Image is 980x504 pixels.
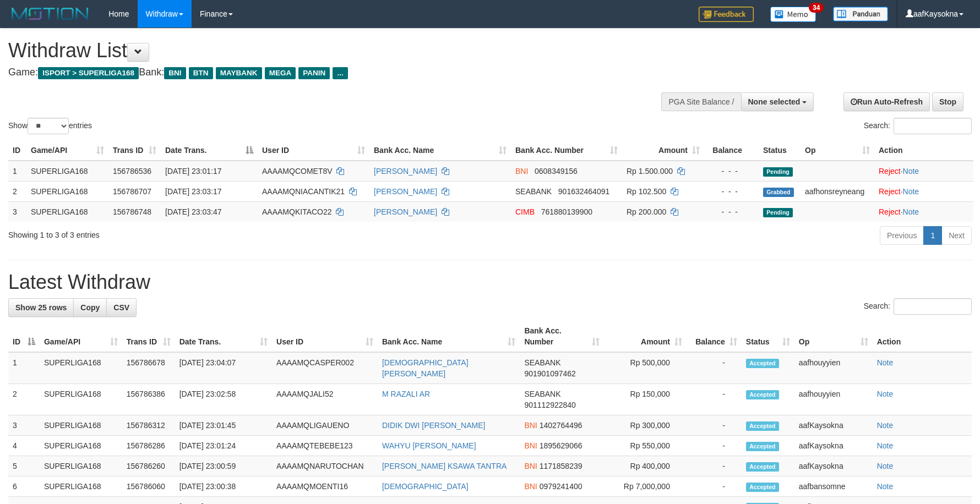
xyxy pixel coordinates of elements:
td: - [687,476,742,497]
span: Copy 901112922840 to clipboard [524,401,575,409]
span: Grabbed [763,188,794,197]
a: Note [903,167,919,176]
span: MEGA [265,67,296,79]
a: Reject [879,167,901,176]
th: Date Trans.: activate to sort column ascending [175,321,272,352]
td: AAAAMQCASPER002 [272,352,378,384]
a: M RAZALI AR [382,390,430,398]
input: Search: [894,298,972,315]
th: Status: activate to sort column ascending [742,321,794,352]
span: Rp 1.500.000 [627,167,673,176]
span: SEABANK [524,358,560,367]
th: Status [759,140,801,161]
th: Bank Acc. Name: activate to sort column ascending [369,140,511,161]
a: Stop [932,92,963,111]
td: SUPERLIGA168 [40,436,122,456]
a: [PERSON_NAME] KSAWA TANTRA [382,462,507,470]
span: AAAAMQNIACANTIK21 [262,187,345,196]
div: - - - [709,206,754,217]
span: BNI [524,482,537,491]
h1: Withdraw List [8,40,643,62]
td: · [874,201,973,222]
td: SUPERLIGA168 [40,352,122,384]
span: Show 25 rows [15,303,67,312]
span: [DATE] 23:01:17 [165,167,221,176]
td: AAAAMQTEBEBE123 [272,436,378,456]
span: AAAAMQKITACO22 [262,207,332,216]
span: Copy 1895629066 to clipboard [540,441,582,450]
th: Amount: activate to sort column ascending [622,140,704,161]
td: Rp 500,000 [604,352,687,384]
a: Show 25 rows [8,298,74,317]
a: Note [903,187,919,196]
span: BNI [164,67,186,79]
label: Search: [864,298,972,315]
span: BTN [189,67,213,79]
td: [DATE] 23:02:58 [175,384,272,415]
td: AAAAMQMOENTI16 [272,476,378,497]
th: Game/API: activate to sort column ascending [40,321,122,352]
span: SEABANK [515,187,552,196]
td: [DATE] 23:01:24 [175,436,272,456]
span: Accepted [746,483,779,492]
span: Accepted [746,390,779,399]
input: Search: [894,118,972,134]
a: [PERSON_NAME] [374,207,437,216]
td: 3 [8,201,26,222]
a: Note [877,482,894,491]
th: Amount: activate to sort column ascending [604,321,687,352]
span: Copy 0979241400 to clipboard [540,482,582,491]
a: Note [877,441,894,450]
td: AAAAMQNARUTOCHAN [272,456,378,476]
td: 156786678 [122,352,175,384]
td: aafKaysokna [794,415,873,436]
td: SUPERLIGA168 [26,181,108,201]
th: User ID: activate to sort column ascending [258,140,369,161]
td: aafhonsreyneang [801,181,874,201]
td: Rp 300,000 [604,415,687,436]
span: SEABANK [524,390,560,398]
span: 156786748 [113,207,151,216]
a: CSV [106,298,137,317]
label: Search: [864,118,972,134]
span: BNI [524,421,537,430]
td: aafbansomne [794,476,873,497]
th: Trans ID: activate to sort column ascending [108,140,161,161]
td: Rp 150,000 [604,384,687,415]
span: PANIN [298,67,330,79]
th: Date Trans.: activate to sort column descending [161,140,258,161]
td: Rp 7,000,000 [604,476,687,497]
td: aafKaysokna [794,436,873,456]
span: Pending [763,167,793,177]
span: CIMB [515,207,535,216]
a: [PERSON_NAME] [374,187,437,196]
label: Show entries [8,118,92,134]
td: SUPERLIGA168 [40,476,122,497]
th: Bank Acc. Number: activate to sort column ascending [511,140,622,161]
td: · [874,181,973,201]
span: BNI [524,462,537,470]
td: 156786060 [122,476,175,497]
td: [DATE] 23:00:38 [175,476,272,497]
td: 6 [8,476,40,497]
a: [DEMOGRAPHIC_DATA][PERSON_NAME] [382,358,469,378]
th: Bank Acc. Name: activate to sort column ascending [378,321,520,352]
select: Showentries [28,118,69,134]
span: MAYBANK [216,67,262,79]
a: Copy [73,298,107,317]
td: · [874,161,973,182]
td: 1 [8,161,26,182]
td: [DATE] 23:01:45 [175,415,272,436]
th: ID: activate to sort column descending [8,321,40,352]
span: Copy 901632464091 to clipboard [558,187,609,196]
th: Bank Acc. Number: activate to sort column ascending [520,321,604,352]
a: [DEMOGRAPHIC_DATA] [382,482,469,491]
td: aafKaysokna [794,456,873,476]
th: Game/API: activate to sort column ascending [26,140,108,161]
td: 156786286 [122,436,175,456]
td: - [687,415,742,436]
a: DIDIK DWI [PERSON_NAME] [382,421,485,430]
th: Trans ID: activate to sort column ascending [122,321,175,352]
th: Balance: activate to sort column ascending [687,321,742,352]
td: - [687,384,742,415]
